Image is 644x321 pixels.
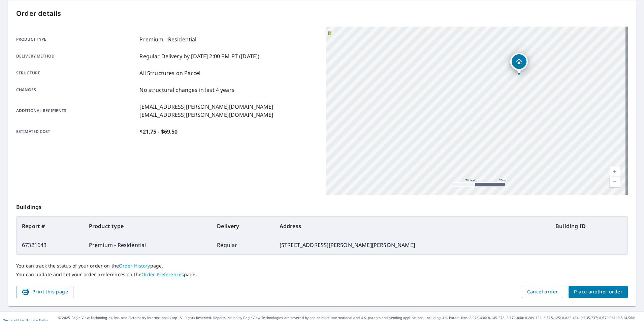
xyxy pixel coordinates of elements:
[16,35,137,43] p: Product type
[16,128,137,136] p: Estimated cost
[17,217,84,236] th: Report #
[610,177,620,187] a: Current Level 19, Zoom Out
[16,52,137,60] p: Delivery method
[139,128,178,136] p: $21.75 - $69.50
[16,86,137,94] p: Changes
[212,217,274,236] th: Delivery
[22,288,68,296] span: Print this page
[16,195,628,216] p: Buildings
[510,53,528,74] div: Dropped pin, building 1, Residential property, 105 Courtney Ln Cary, IL 60013
[522,286,563,298] button: Cancel order
[139,103,273,111] p: [EMAIL_ADDRESS][PERSON_NAME][DOMAIN_NAME]
[274,217,550,236] th: Address
[610,167,620,177] a: Current Level 19, Zoom In
[84,217,212,236] th: Product type
[16,272,628,278] p: You can update and set your order preferences on the page.
[84,236,212,254] td: Premium - Residential
[16,103,137,119] p: Additional recipients
[16,8,628,19] p: Order details
[16,69,137,77] p: Structure
[574,288,622,296] span: Place another order
[527,288,558,296] span: Cancel order
[139,111,273,119] p: [EMAIL_ADDRESS][PERSON_NAME][DOMAIN_NAME]
[212,236,274,254] td: Regular
[16,263,628,269] p: You can track the status of your order on the page.
[16,286,73,298] button: Print this page
[17,236,84,254] td: 67321643
[139,35,196,43] p: Premium - Residential
[274,236,550,254] td: [STREET_ADDRESS][PERSON_NAME][PERSON_NAME]
[139,52,259,60] p: Regular Delivery by [DATE] 2:00 PM PT ([DATE])
[141,271,184,278] a: Order Preferences
[569,286,628,298] button: Place another order
[119,262,150,269] a: Order History
[550,217,627,236] th: Building ID
[139,69,200,77] p: All Structures on Parcel
[139,86,234,94] p: No structural changes in last 4 years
